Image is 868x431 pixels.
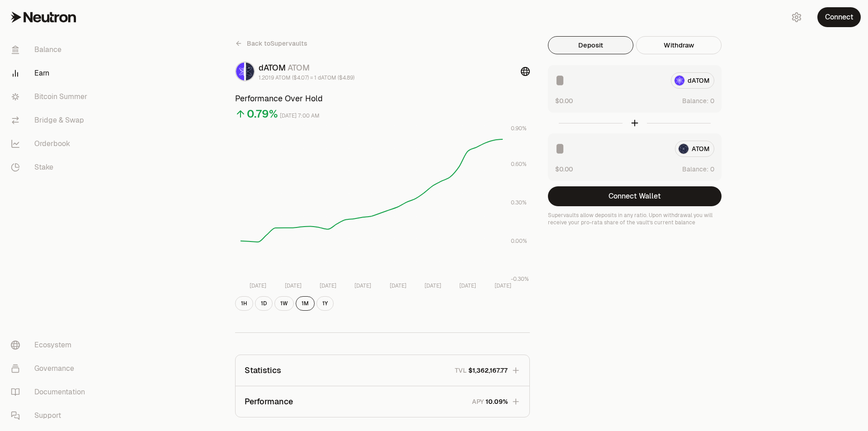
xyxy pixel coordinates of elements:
[235,296,253,311] button: 1H
[390,282,406,289] tspan: [DATE]
[247,39,307,48] span: Back to Supervaults
[511,237,527,245] tspan: 0.00%
[316,296,334,311] button: 1Y
[236,62,244,81] img: dATOM Logo
[296,296,315,311] button: 1M
[235,36,307,51] a: Back toSupervaults
[354,282,371,289] tspan: [DATE]
[4,156,98,179] a: Stake
[455,366,467,375] p: TVL
[548,186,722,206] button: Connect Wallet
[425,282,441,289] tspan: [DATE]
[4,109,98,132] a: Bridge & Swap
[236,386,529,417] button: PerformanceAPY
[555,164,573,174] button: $0.00
[235,92,530,105] h3: Performance Over Hold
[4,132,98,156] a: Orderbook
[636,36,722,54] button: Withdraw
[472,397,484,407] p: APY
[548,212,722,226] p: Supervaults allow deposits in any ratio. Upon withdrawal you will receive your pro-rata share of ...
[682,96,708,105] span: Balance:
[817,7,861,27] button: Connect
[511,125,527,132] tspan: 0.90%
[245,395,293,408] p: Performance
[4,404,98,427] a: Support
[468,366,508,375] span: $1,362,167.77
[4,62,98,85] a: Earn
[259,62,354,74] div: dATOM
[511,275,529,283] tspan: -0.30%
[548,36,633,54] button: Deposit
[259,74,354,81] div: 1.2019 ATOM ($4.07) = 1 dATOM ($4.89)
[4,85,98,109] a: Bitcoin Summer
[555,96,573,105] button: $0.00
[246,62,254,81] img: ATOM Logo
[320,282,336,289] tspan: [DATE]
[274,296,294,311] button: 1W
[288,62,310,73] span: ATOM
[511,161,527,168] tspan: 0.60%
[247,107,278,121] div: 0.79%
[285,282,302,289] tspan: [DATE]
[459,282,476,289] tspan: [DATE]
[511,199,527,206] tspan: 0.30%
[250,282,266,289] tspan: [DATE]
[4,357,98,380] a: Governance
[4,38,98,62] a: Balance
[280,111,320,121] div: [DATE] 7:00 AM
[4,333,98,357] a: Ecosystem
[682,165,708,174] span: Balance:
[495,282,511,289] tspan: [DATE]
[245,364,281,377] p: Statistics
[236,355,529,386] button: StatisticsTVL$1,362,167.77
[255,296,273,311] button: 1D
[4,380,98,404] a: Documentation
